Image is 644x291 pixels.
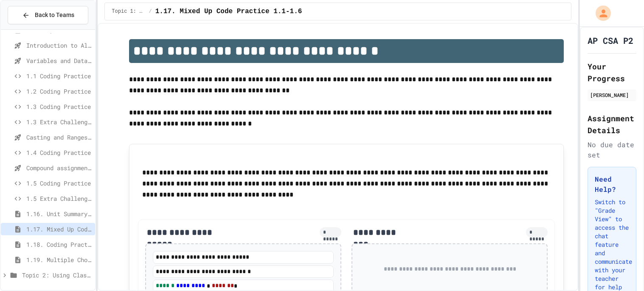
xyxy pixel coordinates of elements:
span: Variables and Data Types - Quiz [26,56,92,65]
span: 1.5 Extra Challenge Problem [26,194,92,203]
span: / [149,8,152,15]
span: 1.18. Coding Practice 1a (1.1-1.6) [26,240,92,249]
div: [PERSON_NAME] [590,91,634,99]
span: 1.5 Coding Practice [26,179,92,188]
span: 1.16. Unit Summary 1a (1.1-1.6) [26,209,92,218]
h3: Need Help? [595,174,629,194]
span: 1.17. Mixed Up Code Practice 1.1-1.6 [155,6,302,17]
button: Back to Teams [8,6,88,24]
h2: Assignment Details [588,112,636,136]
span: 1.1 Coding Practice [26,71,92,80]
h2: Your Progress [588,60,636,84]
span: Compound assignment operators - Quiz [26,163,92,172]
span: 1.17. Mixed Up Code Practice 1.1-1.6 [26,225,92,234]
span: Back to Teams [35,11,74,20]
span: 1.2 Coding Practice [26,87,92,96]
span: 1.3 Extra Challenge Problem [26,117,92,126]
h1: AP CSA P2 [588,34,633,46]
span: 1.3 Coding Practice [26,102,92,111]
span: Casting and Ranges of variables - Quiz [26,133,92,142]
span: Introduction to Algorithms, Programming, and Compilers [26,41,92,50]
span: Topic 1: Java Fundamentals [112,8,145,15]
div: No due date set [588,140,636,160]
div: My Account [587,3,613,23]
span: Topic 2: Using Classes [22,271,92,280]
span: 1.4 Coding Practice [26,148,92,157]
span: 1.19. Multiple Choice Exercises for Unit 1a (1.1-1.6) [26,255,92,264]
